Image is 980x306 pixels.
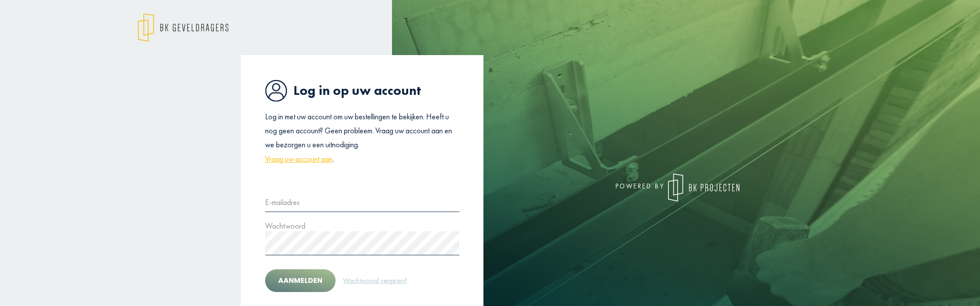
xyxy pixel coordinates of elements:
img: logo [138,13,228,42]
img: icon [265,80,287,102]
img: logo [668,174,739,202]
div: powered by [497,174,739,202]
p: Log in met uw account om uw bestellingen te bekijken. Heeft u nog geen account? Geen probleem. Vr... [265,110,459,167]
a: Wachtwoord vergeten? [343,275,408,286]
button: Aanmelden [265,269,336,292]
a: Vraag uw account aan [265,152,332,166]
h1: Log in op uw account [265,80,459,102]
label: Wachtwoord [265,219,305,233]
